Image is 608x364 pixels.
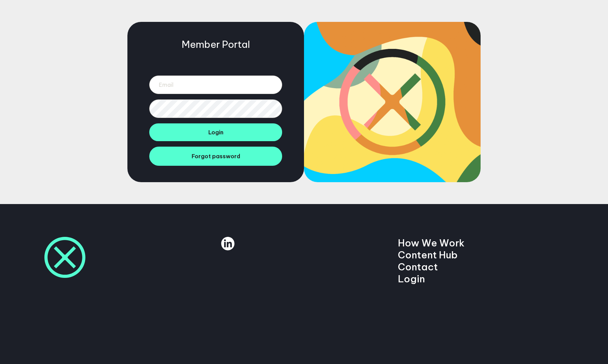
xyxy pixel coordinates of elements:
[398,273,425,285] a: Login
[182,38,250,50] h5: Member Portal
[398,237,465,249] a: How We Work
[208,129,223,136] span: Login
[149,76,282,94] input: Email
[398,249,458,261] a: Content Hub
[149,147,282,166] a: Forgot password
[192,153,240,160] span: Forgot password
[149,123,282,141] button: Login
[398,261,438,273] a: Contact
